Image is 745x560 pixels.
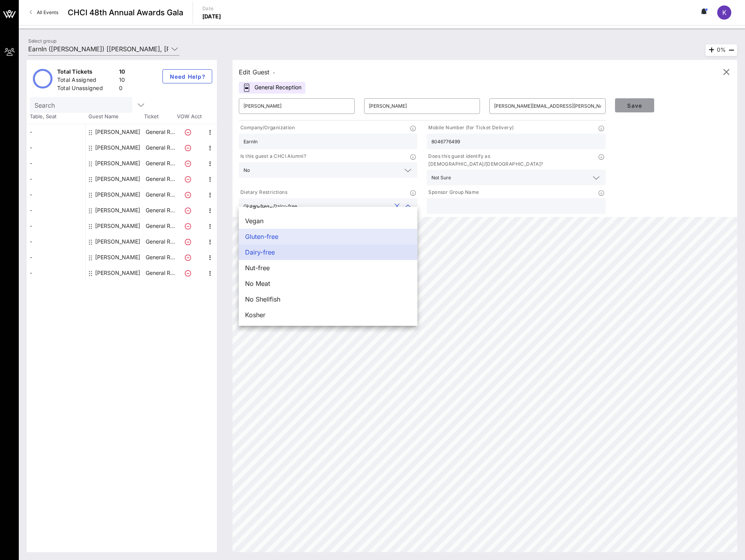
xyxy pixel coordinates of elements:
[27,140,85,155] div: -
[57,76,116,86] div: Total Assigned
[27,265,85,281] div: -
[27,113,85,121] span: Table, Seat
[239,124,295,132] p: Company/Organization
[27,234,85,249] div: -
[245,310,265,320] span: Kosher
[57,68,116,78] div: Total Tickets
[95,249,140,265] div: Patrick Lemond
[144,218,176,234] p: General R…
[427,188,479,197] p: Sponsor Group Name
[57,84,116,94] div: Total Unassigned
[119,68,125,78] div: 10
[95,124,140,140] div: Fernando Orozco
[37,9,58,15] span: All Events
[95,171,140,187] div: Kimberly Ngiangia
[144,171,176,187] p: General R…
[245,232,278,241] span: Gluten-free
[95,140,140,155] div: Jazmin Salinas
[717,5,731,20] div: K
[175,113,203,121] span: VOW Acct
[615,98,654,112] button: Save
[244,168,250,173] div: No
[95,218,140,234] div: Lana Lawson
[95,202,140,218] div: Kyle George
[144,155,176,171] p: General R…
[169,73,206,80] span: Need Help?
[119,76,125,86] div: 10
[431,175,451,181] div: Not Sure
[144,249,176,265] p: General R…
[245,263,270,273] span: Nut-free
[239,82,305,94] div: General Reception
[27,124,85,140] div: -
[239,162,417,178] div: No
[25,6,63,19] a: All Events
[621,102,648,109] span: Save
[85,113,144,121] span: Guest Name
[722,9,727,16] span: K
[144,140,176,155] p: General R…
[28,38,56,44] label: Select group
[27,187,85,202] div: -
[245,216,263,226] span: Vegan
[427,124,514,132] p: Mobile Number (for Ticket Delivery)
[27,249,85,265] div: -
[427,152,598,168] p: Does this guest identify as [DEMOGRAPHIC_DATA]/[DEMOGRAPHIC_DATA]?
[144,187,176,202] p: General R…
[27,202,85,218] div: -
[369,100,475,112] input: Last Name*
[239,188,287,197] p: Dietary Restrictions
[245,279,270,288] span: No Meat
[27,155,85,171] div: -
[395,202,400,210] button: clear icon
[244,204,271,209] div: Gluten-free,
[119,84,125,94] div: 0
[27,171,85,187] div: -
[239,152,306,161] p: Is this guest a CHCI Alumni?
[427,170,605,185] div: Not Sure
[202,13,221,20] p: [DATE]
[705,44,737,56] div: 0%
[95,234,140,249] div: Nakia Blackwell
[95,187,140,202] div: Kristina Hathaway
[274,204,297,209] div: Dairy-free
[27,218,85,234] div: -
[144,202,176,218] p: General R…
[244,100,350,112] input: First Name*
[245,294,280,304] span: No Shellfish
[202,5,221,13] p: Date
[95,155,140,171] div: John Jacob Kaufman
[95,265,140,281] div: Viki Lin
[144,113,175,121] span: Ticket
[239,67,275,78] div: Edit Guest
[144,124,176,140] p: General R…
[494,100,601,112] input: Email*
[162,69,212,83] button: Need Help?
[144,265,176,281] p: General R…
[68,7,183,18] span: CHCI 48th Annual Awards Gala
[273,70,275,76] span: -
[245,247,275,257] span: Dairy-free
[144,234,176,249] p: General R…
